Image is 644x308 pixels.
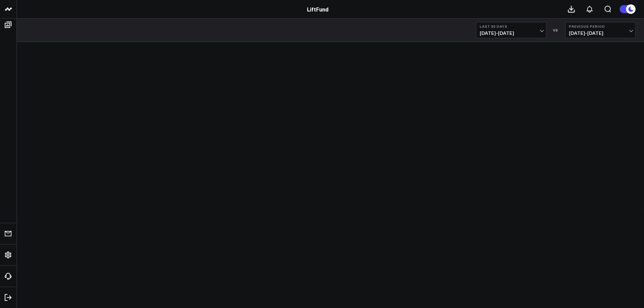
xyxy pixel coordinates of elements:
div: VS [550,28,562,32]
span: [DATE] - [DATE] [569,30,632,36]
a: LiftFund [307,5,329,13]
button: Last 30 Days[DATE]-[DATE] [476,22,546,38]
button: Previous Period[DATE]-[DATE] [565,22,636,38]
b: Last 30 Days [480,24,543,28]
b: Previous Period [569,24,632,28]
span: [DATE] - [DATE] [480,30,543,36]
